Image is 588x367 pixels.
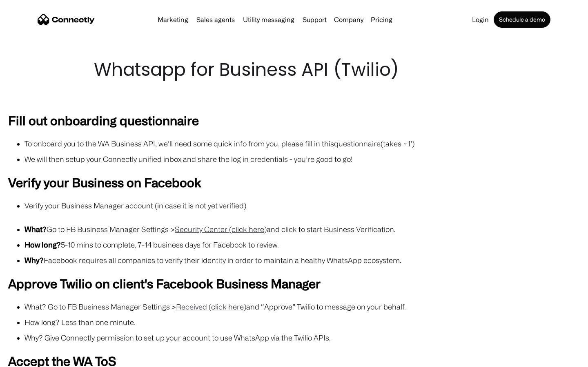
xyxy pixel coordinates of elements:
h1: Whatsapp for Business API (Twilio) [94,57,494,82]
li: To onboard you to the WA Business API, we’ll need some quick info from you, please fill in this (... [24,138,580,149]
a: Marketing [154,16,192,23]
a: Utility messaging [240,16,298,23]
li: What? Go to FB Business Manager Settings > and “Approve” Twilio to message on your behalf. [24,301,580,312]
a: Schedule a demo [494,11,550,28]
a: questionnaire [334,139,381,148]
strong: How long? [24,241,61,249]
a: Received (click here) [176,303,246,311]
aside: Language selected: English [8,353,49,364]
li: Verify your Business Manager account (in case it is not yet verified) [24,200,580,211]
li: How long? Less than one minute. [24,316,580,328]
strong: Approve Twilio on client's Facebook Business Manager [8,276,321,290]
li: Why? Give Connectly permission to set up your account to use WhatsApp via the Twilio APIs. [24,332,580,343]
a: Pricing [367,16,396,23]
div: Company [334,14,363,25]
li: Facebook requires all companies to verify their identity in order to maintain a healthy WhatsApp ... [24,254,580,266]
li: We will then setup your Connectly unified inbox and share the log in credentials - you’re good to... [24,153,580,165]
strong: Why? [24,256,44,264]
li: Go to FB Business Manager Settings > and click to start Business Verification. [24,223,580,235]
a: Support [299,16,330,23]
a: Security Center (click here) [175,225,267,233]
a: Sales agents [193,16,238,23]
li: 5-10 mins to complete, 7-14 business days for Facebook to review. [24,239,580,250]
strong: Verify your Business on Facebook [8,175,201,189]
strong: What? [24,225,47,233]
a: Login [469,16,492,23]
ul: Language list [16,353,49,364]
strong: Fill out onboarding questionnaire [8,113,199,127]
